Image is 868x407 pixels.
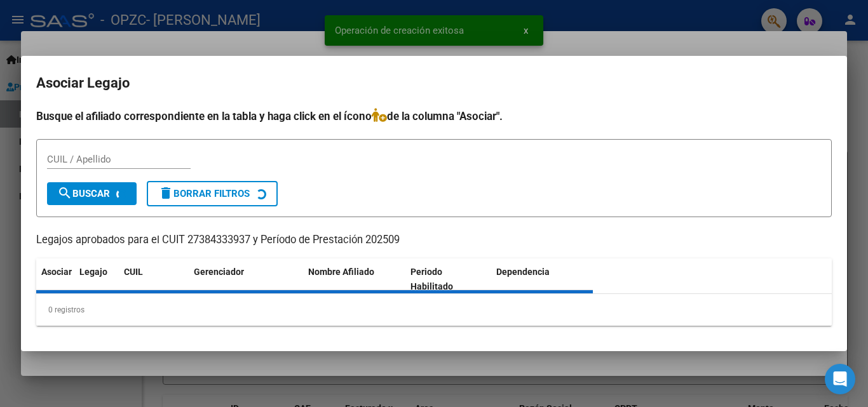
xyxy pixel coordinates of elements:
[491,258,593,300] datatable-header-cell: Dependencia
[36,71,832,95] h2: Asociar Legajo
[410,267,453,291] span: Periodo Habilitado
[124,267,143,277] span: CUIL
[79,267,107,277] span: Legajo
[57,185,72,201] mat-icon: search
[158,188,250,199] span: Borrar Filtros
[36,232,832,248] p: Legajos aprobados para el CUIT 27384333937 y Período de Prestación 202509
[194,267,244,277] span: Gerenciador
[147,181,278,206] button: Borrar Filtros
[41,267,72,277] span: Asociar
[303,258,405,300] datatable-header-cell: Nombre Afiliado
[36,258,74,300] datatable-header-cell: Asociar
[57,188,110,199] span: Buscar
[496,267,550,277] span: Dependencia
[36,294,832,326] div: 0 registros
[47,182,137,205] button: Buscar
[825,364,855,394] div: Open Intercom Messenger
[74,258,119,300] datatable-header-cell: Legajo
[158,185,173,201] mat-icon: delete
[308,267,374,277] span: Nombre Afiliado
[189,258,303,300] datatable-header-cell: Gerenciador
[119,258,189,300] datatable-header-cell: CUIL
[36,108,832,124] h4: Busque el afiliado correspondiente en la tabla y haga click en el ícono de la columna "Asociar".
[405,258,491,300] datatable-header-cell: Periodo Habilitado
